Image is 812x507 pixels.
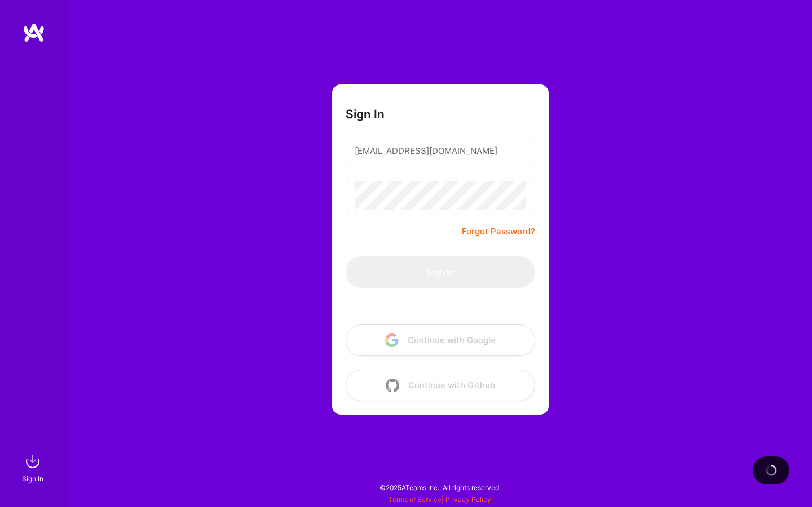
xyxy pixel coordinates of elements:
a: Privacy Policy [445,495,491,504]
img: icon [385,333,399,347]
a: Terms of Service [389,495,442,504]
button: Continue with Google [346,324,535,356]
div: Sign In [22,473,43,484]
img: logo [23,23,45,43]
input: Email... [355,136,526,165]
a: sign inSign In [24,450,44,484]
button: Sign In [346,256,535,288]
a: Forgot Password? [462,225,535,238]
span: | [389,495,491,504]
img: sign in [21,450,44,473]
img: loading [765,464,778,477]
h3: Sign In [346,107,385,121]
div: © 2025 ATeams Inc., All rights reserved. [68,473,812,501]
img: icon [386,379,399,392]
button: Continue with Github [346,370,535,401]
